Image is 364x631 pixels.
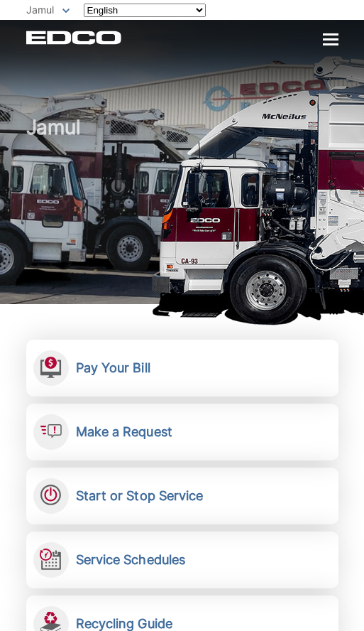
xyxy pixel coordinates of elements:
[26,117,338,308] h1: Jamul
[76,360,150,376] h2: Pay Your Bill
[84,4,206,17] select: Select a language
[76,424,172,440] h2: Make a Request
[26,340,338,397] a: Pay Your Bill
[26,404,338,460] a: Make a Request
[76,552,186,568] h2: Service Schedules
[26,532,338,588] a: Service Schedules
[26,31,121,45] a: EDCD logo. Return to the homepage.
[26,4,54,16] span: Jamul
[76,488,204,504] h2: Start or Stop Service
